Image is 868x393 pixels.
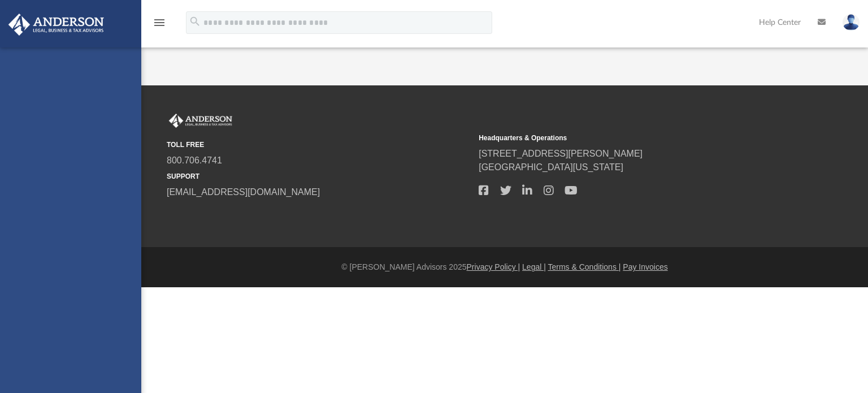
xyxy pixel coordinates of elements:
a: Privacy Policy | [467,262,520,271]
small: SUPPORT [167,171,471,182]
a: Legal | [522,262,546,271]
img: User Pic [843,14,860,31]
small: Headquarters & Operations [479,133,783,143]
a: menu [153,21,166,29]
small: TOLL FREE [167,140,471,150]
a: 800.706.4741 [167,156,222,165]
i: menu [153,16,166,29]
i: search [189,15,201,28]
a: [GEOGRAPHIC_DATA][US_STATE] [479,162,623,172]
div: © [PERSON_NAME] Advisors 2025 [141,261,868,273]
img: Anderson Advisors Platinum Portal [167,114,235,128]
a: [STREET_ADDRESS][PERSON_NAME] [479,149,643,158]
img: Anderson Advisors Platinum Portal [5,14,107,36]
a: Terms & Conditions | [548,262,621,271]
a: [EMAIL_ADDRESS][DOMAIN_NAME] [167,187,320,197]
a: Pay Invoices [623,262,667,271]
